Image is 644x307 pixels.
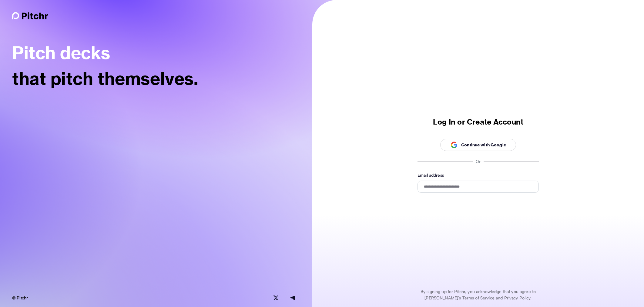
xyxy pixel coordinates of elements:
[273,295,278,300] img: Twitter icon
[440,139,516,151] button: Continue with Google
[418,172,539,178] p: Email address
[410,288,546,301] p: By signing up for Pitchr, you acknowledge that you agree to [PERSON_NAME]’s Terms of Service and ...
[290,295,295,300] img: LinkedIn icon
[12,44,295,62] p: Pitch decks
[476,158,481,165] p: Or
[12,69,295,88] p: that pitch themselves.
[12,295,28,301] p: © Pitchr
[461,142,506,148] p: Continue with Google
[12,12,48,19] img: Pitchr logo
[433,117,524,127] p: Log In or Create Account
[450,141,458,148] img: svg%3e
